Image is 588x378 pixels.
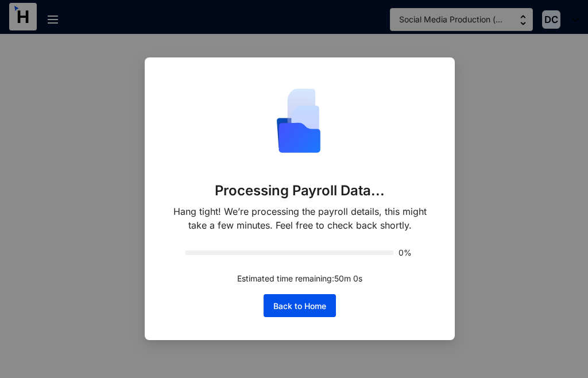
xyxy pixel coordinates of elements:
[168,205,432,232] p: Hang tight! We’re processing the payroll details, this might take a few minutes. Feel free to che...
[264,294,336,317] button: Back to Home
[237,272,362,285] p: Estimated time remaining: 50 m 0 s
[399,249,415,257] span: 0%
[215,182,385,200] p: Processing Payroll Data...
[273,300,326,312] span: Back to Home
